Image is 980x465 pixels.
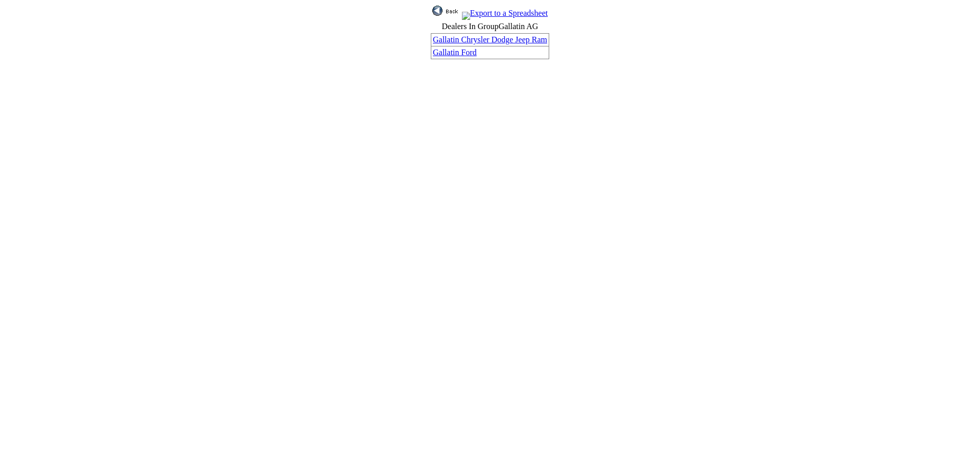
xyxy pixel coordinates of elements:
td: Dealers In Group [430,21,550,32]
a: Gallatin Chrysler Dodge Jeep Ram [433,35,547,44]
a: Export to a Spreadsheet [462,9,548,17]
a: Gallatin Ford [433,48,477,57]
span: Gallatin AG [499,22,538,31]
img: MSExcel.jpg [462,12,470,20]
img: back.gif [432,6,460,16]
